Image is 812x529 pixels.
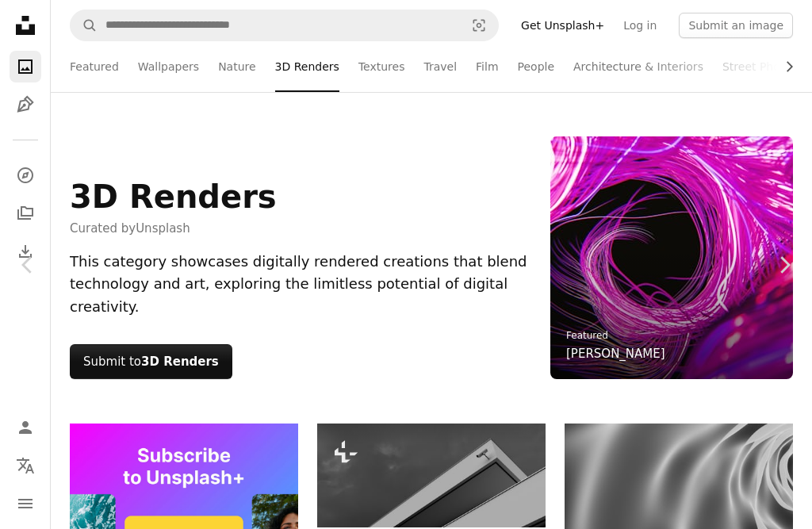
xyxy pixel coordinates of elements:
[10,159,41,191] a: Explore
[614,13,666,38] a: Log in
[679,13,793,38] button: Submit an image
[10,412,41,443] a: Log in / Sign up
[136,221,190,236] a: Unsplash
[518,41,555,92] a: People
[511,13,614,38] a: Get Unsplash+
[358,41,405,92] a: Textures
[573,41,703,92] a: Architecture & Interiors
[70,251,531,319] div: This category showcases digitally rendered creations that blend technology and art, exploring the...
[70,178,277,216] h1: 3D Renders
[10,488,41,519] button: Menu
[317,468,546,482] a: Security camera on a building corner.
[218,41,255,92] a: Nature
[566,330,608,341] a: Featured
[775,51,793,82] button: scroll list to the right
[476,41,498,92] a: Film
[70,41,119,92] a: Featured
[10,51,41,82] a: Photos
[565,476,793,490] a: Abstract grayscale swirling light patterns
[756,189,812,341] a: Next
[70,344,232,379] button: Submit to3D Renders
[138,41,199,92] a: Wallpapers
[317,424,546,527] img: Security camera on a building corner.
[10,450,41,481] button: Language
[460,10,498,40] button: Visual search
[566,344,665,363] a: [PERSON_NAME]
[423,41,457,92] a: Travel
[70,10,499,41] form: Find visuals sitewide
[70,219,277,238] span: Curated by
[141,355,219,369] strong: 3D Renders
[10,89,41,121] a: Illustrations
[71,10,98,40] button: Search Unsplash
